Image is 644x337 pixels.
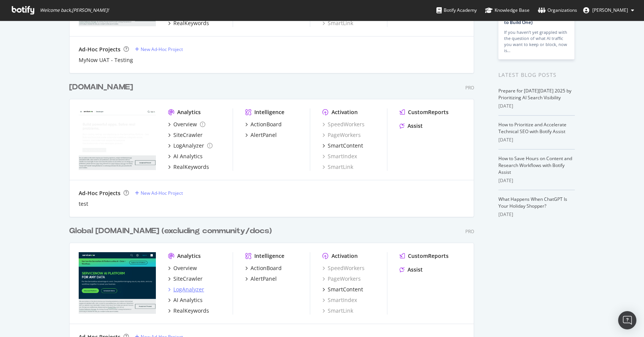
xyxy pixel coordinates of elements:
div: [DATE] [498,103,575,110]
button: [PERSON_NAME] [577,4,640,16]
div: SmartContent [328,142,363,149]
a: How to Save Hours on Content and Research Workflows with Botify Assist [498,155,572,175]
a: RealKeywords [168,19,209,27]
a: SmartLink [322,163,353,171]
a: RealKeywords [168,307,209,315]
a: Assist [400,122,423,130]
span: Welcome back, [PERSON_NAME] ! [40,7,109,13]
div: New Ad-Hoc Project [141,46,183,52]
a: SiteCrawler [168,275,203,283]
div: AlertPanel [251,131,277,139]
div: [DATE] [498,211,575,218]
div: [DOMAIN_NAME] [69,82,133,93]
div: CustomReports [408,108,449,116]
a: RealKeywords [168,163,209,171]
span: Tim Manalo [592,7,628,13]
div: Ad-Hoc Projects [79,189,121,197]
a: ActionBoard [245,264,282,272]
a: LogAnalyzer [168,286,204,293]
div: Activation [332,108,358,116]
a: SpeedWorkers [322,264,365,272]
a: AlertPanel [245,275,277,283]
div: AI Analytics [173,153,203,160]
a: CustomReports [400,108,449,116]
a: What Happens When ChatGPT Is Your Holiday Shopper? [498,196,567,209]
div: Knowledge Base [485,6,530,14]
div: CustomReports [408,252,449,260]
img: servicenow.com [79,252,156,314]
a: AlertPanel [245,131,277,139]
div: Pro [465,228,474,235]
div: Open Intercom Messenger [618,311,636,329]
div: SiteCrawler [173,275,203,283]
div: Assist [408,122,423,130]
div: LogAnalyzer [173,286,204,293]
div: [DATE] [498,137,575,143]
div: Assist [408,266,423,273]
a: New Ad-Hoc Project [135,190,183,196]
a: AI Analytics [168,296,203,304]
div: RealKeywords [173,19,209,27]
a: SmartContent [322,286,363,293]
a: SiteCrawler [168,131,203,139]
div: Analytics [177,108,201,116]
div: Pro [465,84,474,91]
div: SiteCrawler [173,131,203,139]
div: Overview [173,121,197,128]
a: SmartIndex [322,153,357,160]
div: If you haven’t yet grappled with the question of what AI traffic you want to keep or block, now is… [504,29,569,54]
div: Global [DOMAIN_NAME] (excluding community/docs) [69,226,272,237]
div: Intelligence [254,108,284,116]
a: Overview [168,264,197,272]
div: Botify Academy [436,6,477,14]
div: Intelligence [254,252,284,260]
a: CustomReports [400,252,449,260]
div: Analytics [177,252,201,260]
a: PageWorkers [322,275,361,283]
div: Overview [173,264,197,272]
a: Global [DOMAIN_NAME] (excluding community/docs) [69,226,275,237]
a: test [79,200,88,208]
div: AI Analytics [173,296,203,304]
div: Ad-Hoc Projects [79,46,121,53]
a: SmartContent [322,142,363,149]
div: RealKeywords [173,307,209,315]
div: ActionBoard [251,264,282,272]
div: RealKeywords [173,163,209,171]
div: AlertPanel [251,275,277,283]
div: ActionBoard [251,121,282,128]
a: SmartLink [322,307,353,315]
div: Latest Blog Posts [498,71,575,79]
a: MyNow UAT - Testing [79,56,133,64]
a: PageWorkers [322,131,361,139]
div: Activation [332,252,358,260]
a: Prepare for [DATE][DATE] 2025 by Prioritizing AI Search Visibility [498,87,571,101]
div: New Ad-Hoc Project [141,190,183,196]
a: [DOMAIN_NAME] [69,82,136,93]
a: Assist [400,266,423,273]
a: SmartIndex [322,296,357,304]
div: SmartContent [328,286,363,293]
a: ActionBoard [245,121,282,128]
a: SpeedWorkers [322,121,365,128]
div: Organizations [538,6,577,14]
a: SmartLink [322,19,353,27]
img: developer.servicenow.com [79,108,156,170]
a: Overview [168,121,205,128]
div: [DATE] [498,177,575,184]
a: How to Prioritize and Accelerate Technical SEO with Botify Assist [498,121,566,135]
a: LogAnalyzer [168,142,213,149]
a: New Ad-Hoc Project [135,46,183,52]
a: AI Analytics [168,153,203,160]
